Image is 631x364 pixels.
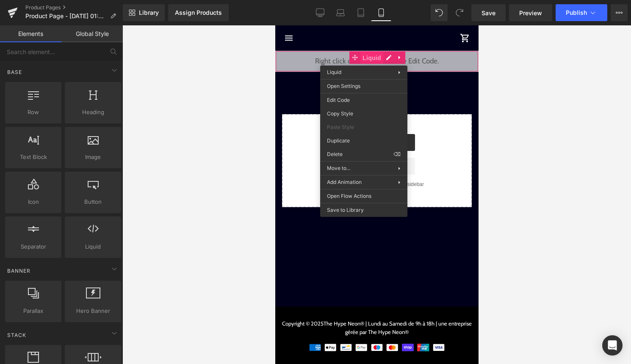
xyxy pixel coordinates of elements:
span: Hero Banner [67,307,119,315]
span: Parallax [8,307,59,315]
a: Tablet [351,4,371,21]
button: Undo [431,4,448,21]
div: Domaine: [DOMAIN_NAME] [22,22,96,29]
p: or Drag & Drop elements from left sidebar [20,156,183,162]
img: tab_keywords_by_traffic_grey.svg [97,49,104,56]
a: New Library [123,4,165,21]
a: Global Style [61,25,123,42]
span: Separator [8,242,59,251]
span: | une entreprise gérée par The Hype Neon® [70,295,196,310]
button: Publish [556,4,607,21]
div: Open Intercom Messenger [602,335,623,356]
span: Library [139,9,159,16]
a: Preview [509,4,552,21]
span: Copy Style [327,110,401,118]
span: Save to Library [327,206,401,214]
span: Delete [327,151,393,158]
span: | Lundi au Samedi de 9h à 18h [90,295,159,301]
a: Laptop [330,4,351,21]
span: Banner [6,267,31,275]
a: Mobile [371,4,391,21]
span: Open Settings [327,82,401,90]
span: Button [67,197,119,206]
button: More [611,4,628,21]
a: Expand / Collapse [119,26,130,38]
span: Icon [8,197,59,206]
a: Panier [183,6,196,19]
div: Assign Products [175,9,222,16]
button: Redo [451,4,468,21]
img: tab_domain_overview_orange.svg [35,49,42,56]
a: Explore Blocks [64,109,140,126]
span: Base [6,68,23,76]
div: Mots-clés [107,50,128,55]
span: Edit Code [327,96,401,104]
span: Paste Style [327,123,401,131]
span: shopping_cart [185,8,195,18]
span: Liquid [67,242,119,251]
div: v 4.0.25 [24,14,42,20]
a: The Hype Neon® [48,295,89,301]
span: Liquid [327,69,341,75]
span: Liquid [85,26,108,39]
span: ⌫ [393,151,401,158]
span: Add Animation [327,178,398,186]
img: logo_orange.svg [14,14,20,20]
span: Duplicate [327,137,401,145]
div: Domaine [44,50,65,55]
span: Copyright © 2025 [7,295,89,301]
span: Row [8,108,59,117]
span: Image [67,153,119,161]
span: menu [8,8,19,18]
span: Product Page - [DATE] 01:30:25 [25,13,107,19]
span: Save [482,8,495,17]
span: Preview [519,8,542,17]
span: Publish [566,9,587,16]
span: Stack [6,331,27,339]
a: Menu [7,6,20,19]
span: Text Block [8,153,59,161]
a: Product Pages [25,4,123,11]
a: Desktop [310,4,330,21]
span: Move to... [327,164,398,172]
span: Heading [67,108,119,117]
span: Open Flow Actions [327,192,401,200]
a: Add Single Section [64,132,140,149]
img: website_grey.svg [14,22,20,29]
